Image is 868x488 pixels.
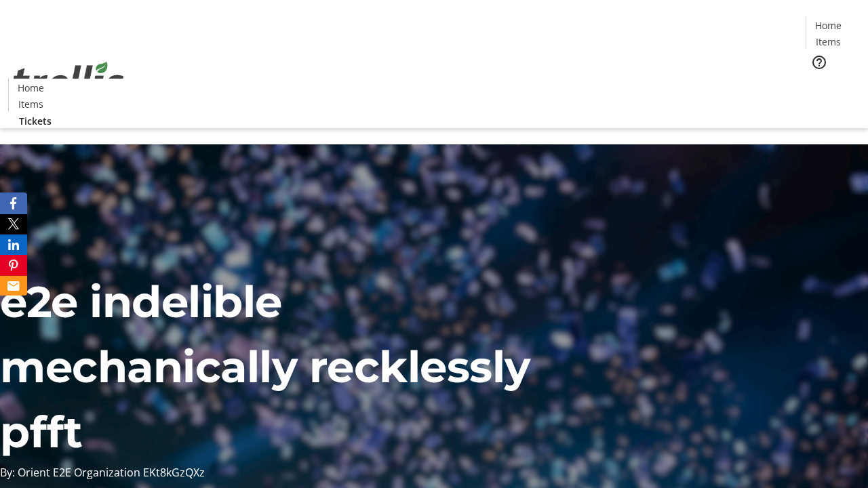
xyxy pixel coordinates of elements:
a: Home [806,18,850,33]
span: Items [816,35,841,49]
a: Items [9,97,52,111]
span: Tickets [19,114,52,128]
span: Home [18,81,44,95]
span: Tickets [816,79,849,93]
span: Items [18,97,43,111]
button: Help [806,49,833,76]
a: Items [806,35,850,49]
a: Tickets [8,114,62,128]
img: Orient E2E Organization EKt8kGzQXz's Logo [8,47,129,115]
a: Tickets [806,79,860,93]
a: Home [9,81,52,95]
span: Home [815,18,842,33]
